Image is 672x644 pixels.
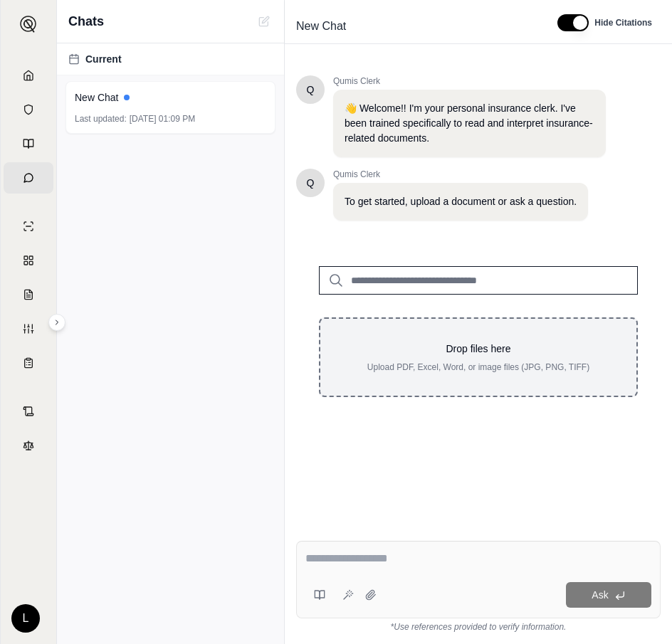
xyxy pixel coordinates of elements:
[4,162,53,194] a: Chat
[4,313,53,344] a: Custom Report
[290,15,352,38] span: New Chat
[4,128,53,159] a: Prompt Library
[75,113,127,125] span: Last updated:
[75,90,118,105] span: New Chat
[592,589,608,601] span: Ask
[4,396,53,427] a: Contract Analysis
[343,361,614,373] p: Upload PDF, Excel, Word, or image files (JPG, PNG, TIFF)
[307,176,315,190] span: Hello
[4,279,53,310] a: Claim Coverage
[11,604,40,633] div: L
[20,16,37,33] img: Expand sidebar
[345,101,594,146] p: 👋 Welcome!! I'm your personal insurance clerk. I've been trained specifically to read and interpr...
[566,582,651,608] button: Ask
[345,194,577,209] p: To get started, upload a document or ask a question.
[68,11,104,31] span: Chats
[48,314,65,331] button: Expand sidebar
[4,347,53,379] a: Coverage Table
[85,52,122,66] span: Current
[307,83,315,97] span: Hello
[4,94,53,125] a: Documents Vault
[333,169,588,180] span: Qumis Clerk
[4,60,53,91] a: Home
[290,15,540,38] div: Edit Title
[4,430,53,461] a: Legal Search Engine
[4,211,53,242] a: Single Policy
[4,245,53,276] a: Policy Comparisons
[333,75,606,87] span: Qumis Clerk
[296,618,661,633] div: *Use references provided to verify information.
[594,17,652,28] span: Hide Citations
[256,13,273,30] button: New Chat
[14,10,43,38] button: Expand sidebar
[130,113,195,125] span: [DATE] 01:09 PM
[343,342,614,356] p: Drop files here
